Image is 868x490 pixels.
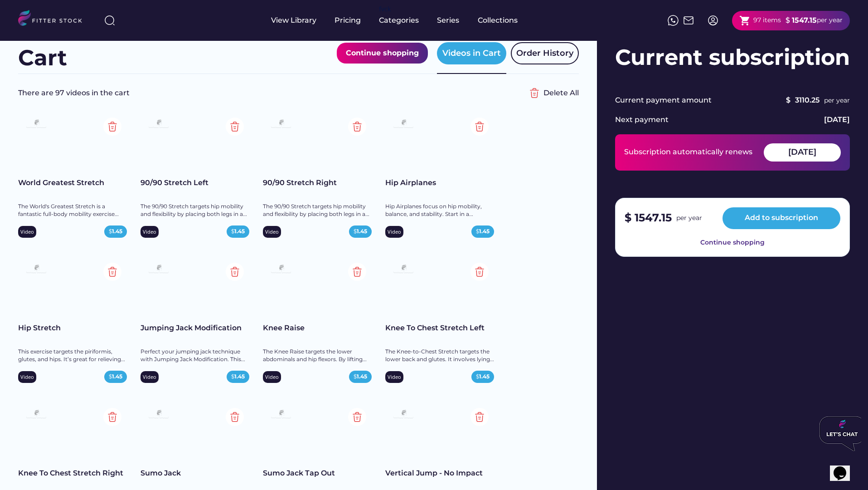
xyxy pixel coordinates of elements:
[145,407,172,422] img: Frame%2079%20%281%29.svg
[112,228,122,235] strong: 1.45
[478,15,518,25] div: Collections
[379,5,391,14] div: fvck
[795,95,820,105] div: 3110.25
[816,413,861,455] iframe: chat widget
[18,10,90,29] img: LOGO.svg
[516,48,573,59] div: Order History
[390,407,417,422] img: Frame%2079%20%281%29.svg
[824,96,850,105] div: per year
[20,228,34,235] div: Video
[18,323,127,333] div: Hip Stretch
[817,16,843,25] div: per year
[267,262,295,277] img: Frame%2079%20%281%29.svg
[335,15,361,25] div: Pricing
[18,468,127,478] div: Knee To Chest Stretch Right
[357,228,367,235] strong: 1.45
[231,373,245,381] div: $
[379,15,419,25] div: Categories
[624,147,752,157] div: Subscription automatically renews
[525,84,543,102] img: Group%201000002356%20%282%29.svg
[226,118,244,136] img: Group%201000002354.svg
[615,42,850,73] div: Current subscription
[109,373,122,381] div: $
[23,117,50,132] img: Frame%2079%20%281%29.svg
[20,373,34,380] div: Video
[18,203,127,218] div: The World's Greatest Stretch is a fantastic full-body mobility exercise...
[265,373,279,380] div: Video
[625,210,631,225] div: $
[388,228,401,235] div: Video
[18,348,127,363] div: This exercise targets the piriformis, glutes, and hips. It’s great for relieving...
[470,118,489,136] img: Group%201000002354.svg
[708,15,718,26] img: profile-circle.svg
[437,15,460,25] div: Series
[143,228,156,235] div: Video
[354,373,367,381] div: $
[145,262,172,277] img: Frame%2079%20%281%29.svg
[112,373,122,380] strong: 1.45
[470,263,489,281] img: Group%201000002354.svg
[635,211,672,224] strong: 1547.15
[141,203,249,218] div: The 90/90 Stretch targets hip mobility and flexibility by placing both legs in a...
[267,407,295,422] img: Frame%2079%20%281%29.svg
[668,15,679,26] img: meteor-icons_whatsapp%20%281%29.svg
[145,117,172,132] img: Frame%2079%20%281%29.svg
[385,178,494,188] div: Hip Airplanes
[479,373,490,380] strong: 1.45
[615,95,712,105] div: Current payment amount
[103,263,121,281] img: Group%201000002354.svg
[234,373,245,380] strong: 1.45
[141,348,249,363] div: Perfect your jumping jack technique with Jumping Jack Modification. This...
[109,228,122,235] div: $
[442,48,501,59] div: Videos in Cart
[348,408,366,426] img: Group%201000002354.svg
[267,117,295,132] img: Frame%2079%20%281%29.svg
[385,348,494,363] div: The Knee-to-Chest Stretch targets the lower back and glutes. It involves lying...
[476,373,490,381] div: $
[824,115,850,125] div: [DATE]
[346,47,419,59] div: Continue shopping
[385,203,494,218] div: Hip Airplanes focus on hip mobility, balance, and stability. Start in a...
[141,178,249,188] div: 90/90 Stretch Left
[388,373,401,380] div: Video
[723,207,840,229] button: Add to subscription
[226,263,244,281] img: Group%201000002354.svg
[385,323,494,333] div: Knee To Chest Stretch Left
[792,16,817,24] strong: 1547.15
[23,407,50,422] img: Frame%2079%20%281%29.svg
[263,178,372,188] div: 90/90 Stretch Right
[263,323,372,333] div: Knee Raise
[104,15,115,26] img: search-normal%203.svg
[357,373,367,380] strong: 1.45
[141,323,249,333] div: Jumping Jack Modification
[265,228,279,235] div: Video
[543,88,579,98] div: Delete All
[788,147,816,158] div: [DATE]
[103,118,121,136] img: Group%201000002354.svg
[18,178,127,188] div: World Greatest Stretch
[739,15,751,26] button: shopping_cart
[226,408,244,426] img: Group%201000002354.svg
[676,214,702,223] div: per year
[4,4,49,38] img: Chat attention grabber
[18,43,67,73] div: Cart
[348,263,366,281] img: Group%201000002354.svg
[18,88,525,98] div: There are 97 videos in the cart
[231,228,245,235] div: $
[700,238,765,247] div: Continue shopping
[753,16,781,25] div: 97 items
[615,115,669,125] div: Next payment
[476,228,490,235] div: $
[390,262,417,277] img: Frame%2079%20%281%29.svg
[271,15,316,25] div: View Library
[786,15,790,25] div: $
[234,228,245,235] strong: 1.45
[385,468,494,478] div: Vertical Jump - No Impact
[143,373,156,380] div: Video
[390,117,417,132] img: Frame%2079%20%281%29.svg
[470,408,489,426] img: Group%201000002354.svg
[354,228,367,235] div: $
[103,408,121,426] img: Group%201000002354.svg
